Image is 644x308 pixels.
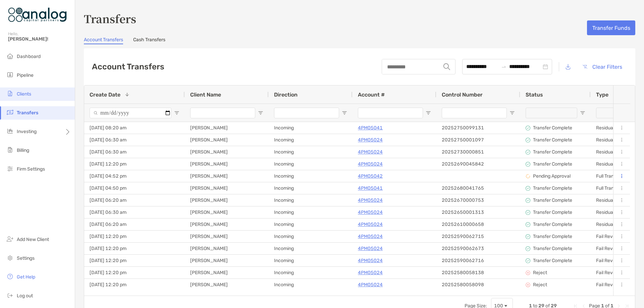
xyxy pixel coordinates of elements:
[90,91,120,98] span: Create Date
[185,182,269,194] div: [PERSON_NAME]
[185,243,269,254] div: [PERSON_NAME]
[6,165,14,173] img: firm-settings icon
[533,160,572,168] p: Transfer Complete
[526,162,530,167] img: status icon
[436,231,520,242] div: 20252590062715
[185,231,269,242] div: [PERSON_NAME]
[84,255,185,266] div: [DATE] 12:20 pm
[6,127,14,135] img: investing icon
[84,231,185,242] div: [DATE] 12:20 pm
[6,291,14,299] img: logout icon
[274,91,298,98] span: Direction
[533,136,572,144] p: Transfer Complete
[84,37,123,44] a: Account Transfers
[526,270,530,275] img: status icon
[533,256,572,265] p: Transfer Complete
[185,146,269,158] div: [PERSON_NAME]
[526,150,530,155] img: status icon
[436,243,520,254] div: 20252590062673
[436,146,520,158] div: 20252730000851
[436,279,520,291] div: 20252580058098
[17,91,31,97] span: Clients
[526,283,530,287] img: status icon
[342,110,347,116] button: Open Filter Menu
[533,196,572,204] p: Transfer Complete
[436,182,520,194] div: 20252680041765
[17,110,38,116] span: Transfers
[526,174,530,179] img: status icon
[269,206,353,218] div: Incoming
[185,134,269,146] div: [PERSON_NAME]
[269,279,353,291] div: Incoming
[185,194,269,206] div: [PERSON_NAME]
[8,36,71,42] span: [PERSON_NAME]!
[84,206,185,218] div: [DATE] 06:30 am
[533,208,572,217] p: Transfer Complete
[587,20,635,35] button: Transfer Funds
[358,108,423,118] input: Account # Filter Input
[84,11,635,26] h3: Transfers
[526,186,530,191] img: status icon
[269,134,353,146] div: Incoming
[269,267,353,279] div: Incoming
[6,89,14,98] img: clients icon
[526,222,530,227] img: status icon
[17,166,45,172] span: Firm Settings
[358,136,383,144] p: 4PM05024
[269,158,353,170] div: Incoming
[526,198,530,203] img: status icon
[533,232,572,241] p: Transfer Complete
[358,268,383,277] a: 4PM05024
[526,210,530,215] img: status icon
[526,234,530,239] img: status icon
[358,184,383,192] a: 4PM05041
[84,194,185,206] div: [DATE] 06:20 am
[185,279,269,291] div: [PERSON_NAME]
[358,160,383,168] p: 4PM05024
[577,59,627,74] button: Clear Filters
[533,268,547,277] p: Reject
[17,255,35,261] span: Settings
[269,194,353,206] div: Incoming
[436,158,520,170] div: 20252690045842
[185,122,269,134] div: [PERSON_NAME]
[533,244,572,253] p: Transfer Complete
[84,122,185,134] div: [DATE] 08:20 am
[358,124,383,132] a: 4PM05041
[526,91,543,98] span: Status
[526,246,530,251] img: status icon
[185,219,269,230] div: [PERSON_NAME]
[358,256,383,265] a: 4PM05024
[533,184,572,192] p: Transfer Complete
[6,146,14,154] img: billing icon
[269,170,353,182] div: Incoming
[92,62,164,71] h2: Account Transfers
[269,146,353,158] div: Incoming
[17,129,37,134] span: Investing
[269,219,353,230] div: Incoming
[358,281,383,289] a: 4PM05024
[185,158,269,170] div: [PERSON_NAME]
[84,146,185,158] div: [DATE] 06:30 am
[358,220,383,229] a: 4PM05024
[426,110,431,116] button: Open Filter Menu
[501,64,506,69] span: swap-right
[174,110,179,116] button: Open Filter Menu
[436,194,520,206] div: 20252670000753
[436,255,520,266] div: 20252590062716
[185,170,269,182] div: [PERSON_NAME]
[358,196,383,204] a: 4PM05024
[258,110,263,116] button: Open Filter Menu
[358,172,383,180] p: 4PM05042
[358,232,383,241] a: 4PM05024
[358,244,383,253] p: 4PM05024
[84,243,185,254] div: [DATE] 12:20 pm
[358,91,385,98] span: Account #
